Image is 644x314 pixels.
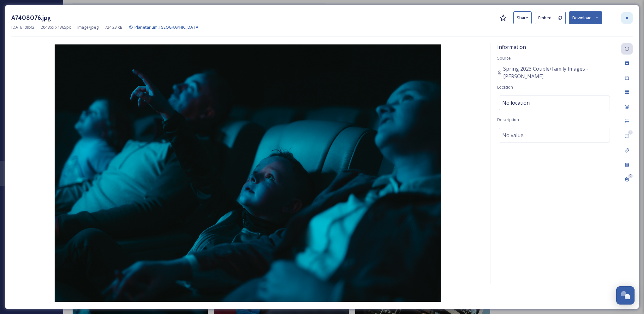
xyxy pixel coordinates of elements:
[628,130,633,135] div: 0
[497,55,511,61] span: Source
[77,24,98,30] span: image/jpeg
[105,24,122,30] span: 724.23 kB
[11,44,484,302] img: A7408076.jpg
[503,65,611,80] span: Spring 2023 Couple/Family Images - [PERSON_NAME]
[11,24,34,30] span: [DATE] 09:42
[502,99,530,107] span: No location
[616,286,635,305] button: Open Chat
[497,117,519,122] span: Description
[569,11,602,24] button: Download
[513,11,532,24] button: Share
[628,174,633,178] div: 0
[497,44,526,50] span: Information
[497,84,513,90] span: Location
[41,24,71,30] span: 2048 px x 1365 px
[134,24,200,30] span: Planetarium, [GEOGRAPHIC_DATA]
[535,12,555,24] button: Embed
[11,13,51,22] h3: A7408076.jpg
[502,131,524,139] span: No value.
